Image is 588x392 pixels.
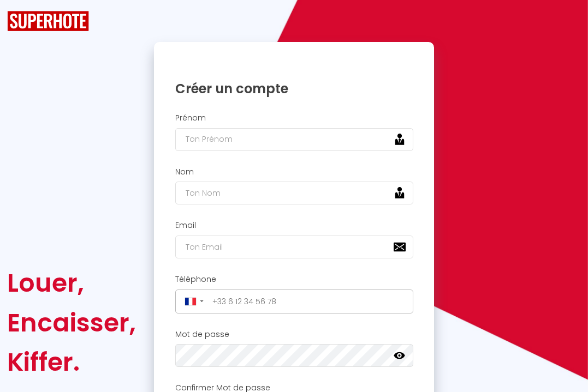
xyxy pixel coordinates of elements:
div: Louer, [7,263,136,303]
div: Kiffer. [7,342,136,382]
h2: Prénom [175,113,413,123]
h2: Mot de passe [175,330,413,339]
h2: Nom [175,167,413,177]
input: Ton Email [175,236,413,258]
input: +33 6 12 34 56 78 [209,293,410,310]
span: ▼ [199,299,205,304]
input: Ton Prénom [175,128,413,151]
h1: Créer un compte [175,80,413,97]
div: Encaisser, [7,303,136,342]
h2: Email [175,221,413,230]
img: SuperHote logo [7,11,89,31]
h2: Téléphone [175,275,413,284]
input: Ton Nom [175,182,413,204]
